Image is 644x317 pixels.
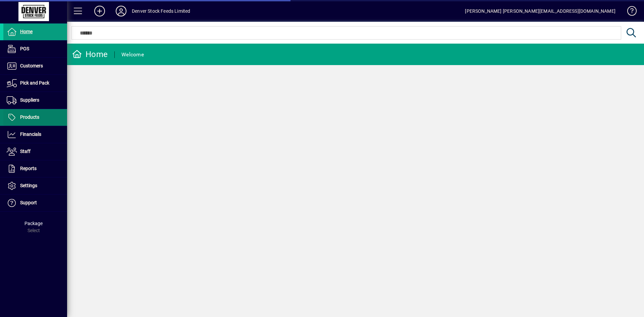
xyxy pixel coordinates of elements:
button: Add [89,5,110,17]
span: POS [20,46,29,51]
button: Profile [110,5,132,17]
div: [PERSON_NAME] [PERSON_NAME][EMAIL_ADDRESS][DOMAIN_NAME] [465,6,615,16]
a: Customers [3,58,67,74]
a: Staff [3,143,67,160]
span: Pick and Pack [20,80,49,86]
span: Home [20,29,33,34]
span: Reports [20,166,37,171]
a: Products [3,109,67,126]
div: Home [72,49,108,60]
span: Suppliers [20,97,39,103]
span: Customers [20,63,43,68]
a: POS [3,41,67,57]
div: Welcome [121,49,144,60]
a: Suppliers [3,92,67,109]
a: Pick and Pack [3,75,67,92]
a: Settings [3,177,67,194]
span: Financials [20,131,41,137]
div: Denver Stock Feeds Limited [132,6,191,16]
span: Support [20,200,37,205]
a: Financials [3,126,67,143]
span: Products [20,114,39,120]
span: Package [24,221,43,226]
span: Settings [20,183,37,188]
a: Knowledge Base [622,1,636,23]
a: Support [3,195,67,211]
span: Staff [20,149,31,154]
a: Reports [3,160,67,177]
